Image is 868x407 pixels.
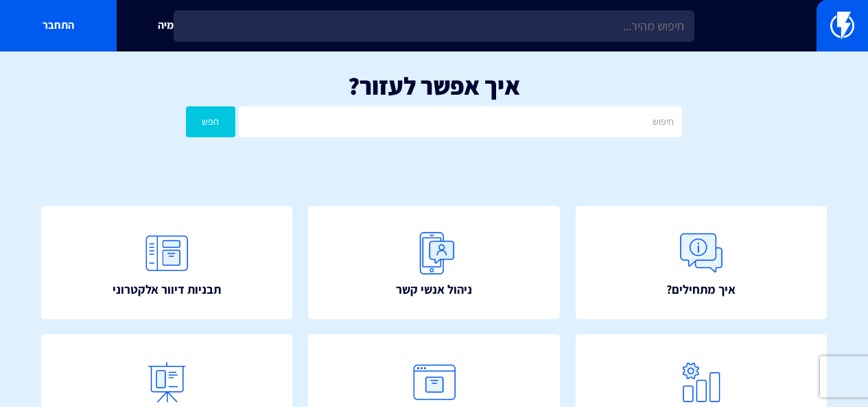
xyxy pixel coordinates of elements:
a: תבניות דיוור אלקטרוני [41,206,292,319]
button: חפש [186,106,235,137]
input: חיפוש [239,106,682,137]
input: חיפוש מהיר... [174,10,694,42]
a: איך מתחילים? [576,206,827,319]
a: ניהול אנשי קשר [308,206,559,319]
h1: איך אפשר לעזור? [21,72,847,100]
span: איך מתחילים? [666,281,736,299]
span: תבניות דיוור אלקטרוני [113,281,221,299]
span: ניהול אנשי קשר [396,281,472,299]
